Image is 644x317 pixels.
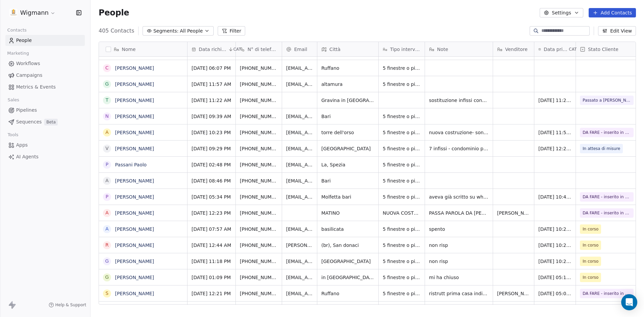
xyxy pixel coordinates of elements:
[240,177,278,184] span: [PHONE_NUMBER]
[321,161,374,168] span: La, Spezia
[497,210,530,216] span: [PERSON_NAME]
[115,210,154,216] a: [PERSON_NAME]
[425,42,493,56] div: Note
[44,119,58,125] span: Beta
[236,42,282,56] div: N° di telefono
[105,113,109,120] div: N
[538,145,572,152] span: [DATE] 12:29 PM
[192,65,231,71] span: [DATE] 06:07 PM
[576,42,638,56] div: Stato Cliente
[105,225,109,232] div: A
[55,302,86,308] span: Help & Support
[105,258,109,265] div: G
[240,145,278,152] span: [PHONE_NUMBER]
[192,226,231,232] span: [DATE] 07:57 AM
[286,274,313,281] span: [EMAIL_ADDRESS][DOMAIN_NAME]
[286,161,313,168] span: [EMAIL_ADDRESS][DOMAIN_NAME]
[240,97,278,104] span: [PHONE_NUMBER]
[106,161,108,168] div: P
[115,65,154,71] a: [PERSON_NAME]
[429,129,489,136] span: nuova costruzione- sono agli impianti casa vacanze 2 casa - vuole alluminio fascia media bianco c...
[588,46,619,53] span: Stato Cliente
[16,107,37,114] span: Pipelines
[538,194,572,200] span: [DATE] 10:40 AM
[286,194,313,200] span: [EMAIL_ADDRESS][DOMAIN_NAME]
[16,118,42,125] span: Sequences
[538,290,572,297] span: [DATE] 05:04 PM
[240,258,278,265] span: [PHONE_NUMBER]
[321,145,374,152] span: [GEOGRAPHIC_DATA]
[180,28,203,35] span: All People
[187,42,235,56] div: Data richiestaCAT
[437,46,448,53] span: Note
[122,46,136,53] span: Nome
[192,177,231,184] span: [DATE] 08:46 PM
[383,161,421,168] span: 5 finestre o più di 5
[240,274,278,281] span: [PHONE_NUMBER]
[383,145,421,152] span: 5 finestre o più di 5
[282,42,317,56] div: Email
[115,194,154,200] a: [PERSON_NAME]
[248,46,278,53] span: N° di telefono
[493,42,534,56] div: Venditore
[105,242,109,249] div: R
[115,162,147,167] a: Passani Paolo
[99,57,187,305] div: grid
[583,290,631,297] span: DA FARE - inserito in cartella
[105,209,109,216] div: A
[192,242,231,249] span: [DATE] 12:44 AM
[4,48,32,58] span: Marketing
[321,194,374,200] span: Molfetta bari
[583,242,598,249] span: In corso
[233,47,241,52] span: CAT
[5,105,85,116] a: Pipelines
[115,146,154,151] a: [PERSON_NAME]
[429,258,489,265] span: non risp
[286,81,313,88] span: [EMAIL_ADDRESS][DOMAIN_NAME]
[8,7,57,18] button: Wigmann
[240,194,278,200] span: [PHONE_NUMBER]
[583,97,631,104] span: Passato a [PERSON_NAME]
[192,129,231,136] span: [DATE] 10:23 PM
[16,72,42,79] span: Campaigns
[383,274,421,281] span: 5 finestre o più di 5
[538,274,572,281] span: [DATE] 05:16 PM
[49,302,86,308] a: Help & Support
[583,226,598,232] span: In corso
[115,259,154,264] a: [PERSON_NAME]
[115,114,154,119] a: [PERSON_NAME]
[5,116,85,127] a: SequencesBeta
[99,8,129,18] span: People
[429,97,489,104] span: sostituzione infissi condominio 3 piano. ora alluminio verde - vorrebbe pvc bianco eff legno o po...
[115,275,154,280] a: [PERSON_NAME]
[5,58,85,69] a: Workflows
[329,46,340,53] span: Città
[16,60,40,67] span: Workflows
[321,274,374,281] span: in [GEOGRAPHIC_DATA], [GEOGRAPHIC_DATA]
[390,46,421,53] span: Tipo intervento
[20,8,49,17] span: Wigmann
[192,290,231,297] span: [DATE] 12:21 PM
[240,161,278,168] span: [PHONE_NUMBER]
[583,194,631,200] span: DA FARE - inserito in cartella
[321,81,374,88] span: altamura
[16,153,39,160] span: AI Agents
[429,290,489,297] span: ristrutt prima casa indipendente, casa in cui si trasferirà - ora stanno agli impianti.. 12 infis...
[583,210,631,216] span: DA FARE - inserito in cartella
[286,113,313,120] span: [EMAIL_ADDRESS][DOMAIN_NAME]
[286,290,313,297] span: [EMAIL_ADDRESS][PERSON_NAME][DOMAIN_NAME]
[106,193,108,200] div: P
[429,274,489,281] span: mi ha chiuso
[192,258,231,265] span: [DATE] 11:18 PM
[192,145,231,152] span: [DATE] 09:29 PM
[115,130,154,135] a: [PERSON_NAME]
[192,274,231,281] span: [DATE] 01:09 PM
[383,210,421,216] span: NUOVA COSTRUZIONE - [PERSON_NAME] [DATE] INIZIO IMPIANTI
[383,226,421,232] span: 5 finestre o più di 5
[379,42,425,56] div: Tipo intervento
[5,151,85,162] a: AI Agents
[321,113,374,120] span: Bari
[383,129,421,136] span: 5 finestre o più di 5
[5,130,21,140] span: Tools
[598,26,636,36] button: Edit View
